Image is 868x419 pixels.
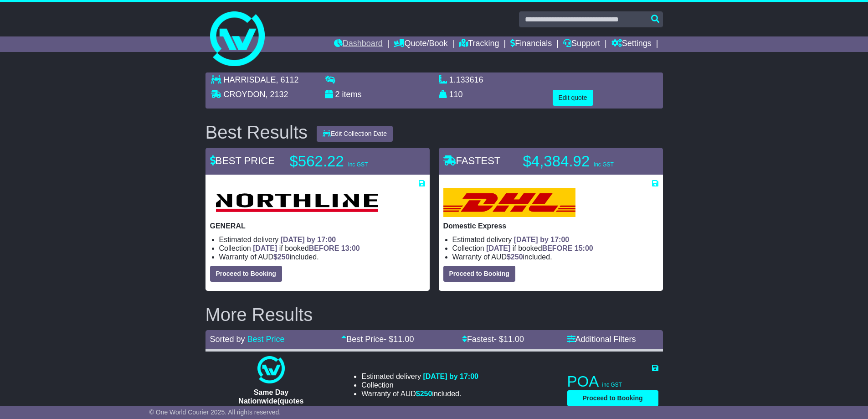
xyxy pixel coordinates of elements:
span: BEST PRICE [210,155,275,166]
img: DHL: Domestic Express [443,188,575,217]
img: One World Courier: Same Day Nationwide(quotes take 0.5-1 hour) [257,356,285,383]
a: Additional Filters [567,335,636,344]
span: $ [273,253,290,261]
a: Fastest- $11.00 [462,335,524,344]
img: Northline Distribution: GENERAL [210,188,384,217]
span: [DATE] [253,244,277,252]
button: Proceed to Booking [210,266,282,282]
span: 2 [335,90,340,99]
span: BEFORE [542,244,573,252]
span: if booked [253,244,360,252]
span: [DATE] by 17:00 [423,372,478,380]
p: GENERAL [210,222,425,230]
span: items [342,90,362,99]
span: BEFORE [309,244,339,252]
a: Settings [611,36,652,52]
li: Collection [219,244,425,253]
a: Tracking [459,36,499,52]
li: Warranty of AUD included. [219,253,425,261]
a: Dashboard [334,36,383,52]
span: inc GST [594,161,613,168]
div: Best Results [201,122,313,142]
p: POA [567,372,658,391]
span: [DATE] by 17:00 [281,236,336,243]
span: CROYDON [224,90,266,99]
span: HARRISDALE [224,75,276,84]
span: 15:00 [575,244,593,252]
span: 11.00 [503,335,524,344]
span: FASTEST [443,155,501,166]
li: Estimated delivery [452,235,658,244]
a: Quote/Book [394,36,447,52]
span: , 6112 [276,75,299,84]
span: 110 [449,90,463,99]
li: Collection [361,381,478,389]
a: Support [563,36,600,52]
li: Estimated delivery [361,372,478,381]
button: Edit quote [553,90,593,106]
button: Edit Collection Date [317,126,393,142]
span: inc GST [348,161,368,168]
p: $4,384.92 [523,152,637,171]
span: [DATE] [486,244,510,252]
button: Proceed to Booking [443,266,515,282]
span: 250 [277,253,290,261]
span: $ [416,390,432,398]
a: Best Price [247,335,285,344]
span: 11.00 [393,335,414,344]
li: Warranty of AUD included. [452,253,658,261]
span: 250 [511,253,523,261]
span: 1.133616 [449,75,483,84]
span: [DATE] by 17:00 [514,236,570,243]
a: Best Price- $11.00 [341,335,414,344]
span: $ [507,253,523,261]
button: Proceed to Booking [567,390,658,406]
span: inc GST [602,382,622,388]
a: Financials [510,36,552,52]
span: - $ [384,335,414,344]
span: - $ [494,335,524,344]
span: 250 [420,390,432,398]
span: , 2132 [266,90,288,99]
li: Collection [452,244,658,253]
p: Domestic Express [443,222,658,230]
h2: More Results [205,305,663,325]
li: Estimated delivery [219,235,425,244]
span: Sorted by [210,335,245,344]
li: Warranty of AUD included. [361,389,478,398]
p: $562.22 [290,152,404,171]
span: 13:00 [341,244,360,252]
span: © One World Courier 2025. All rights reserved. [149,409,281,416]
span: if booked [486,244,593,252]
span: Same Day Nationwide(quotes take 0.5-1 hour) [238,388,303,414]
